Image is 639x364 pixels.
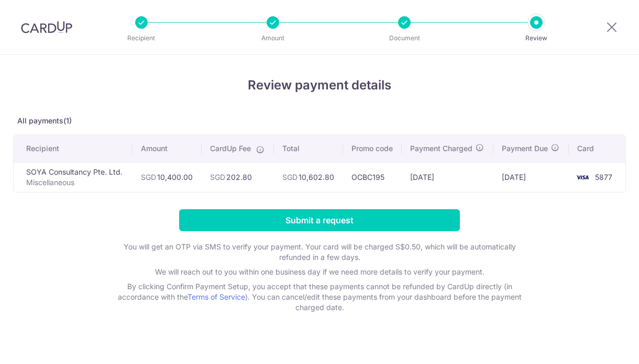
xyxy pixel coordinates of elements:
[13,116,626,126] p: All payments(1)
[110,267,529,277] p: We will reach out to you within one business day if we need more details to verify your payment.
[402,162,493,192] td: [DATE]
[21,21,72,33] img: CardUp
[188,292,245,301] a: Terms of Service
[110,242,529,263] p: You will get an OTP via SMS to verify your payment. Your card will be charged S$0.50, which will ...
[210,143,251,154] span: CardUp Fee
[282,173,298,181] span: SGD
[26,177,124,188] p: Miscellaneous
[343,162,402,192] td: OCBC195
[103,33,180,43] p: Recipient
[498,33,575,43] p: Review
[343,135,402,162] th: Promo code
[366,33,443,43] p: Document
[274,135,343,162] th: Total
[210,173,225,181] span: SGD
[595,173,612,181] span: 5877
[14,162,133,192] td: SOYA Consultancy Pte. Ltd.
[572,171,593,184] img: <span class="translation_missing" title="translation missing: en.account_steps.new_confirm_form.b...
[14,135,133,162] th: Recipient
[179,209,460,231] input: Submit a request
[410,143,472,154] span: Payment Charged
[274,162,343,192] td: 10,602.80
[133,135,202,162] th: Amount
[234,33,312,43] p: Amount
[133,162,202,192] td: 10,400.00
[569,135,625,162] th: Card
[141,173,156,181] span: SGD
[493,162,569,192] td: [DATE]
[502,143,548,154] span: Payment Due
[110,281,529,313] p: By clicking Confirm Payment Setup, you accept that these payments cannot be refunded by CardUp di...
[13,76,626,95] h4: Review payment details
[202,162,274,192] td: 202.80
